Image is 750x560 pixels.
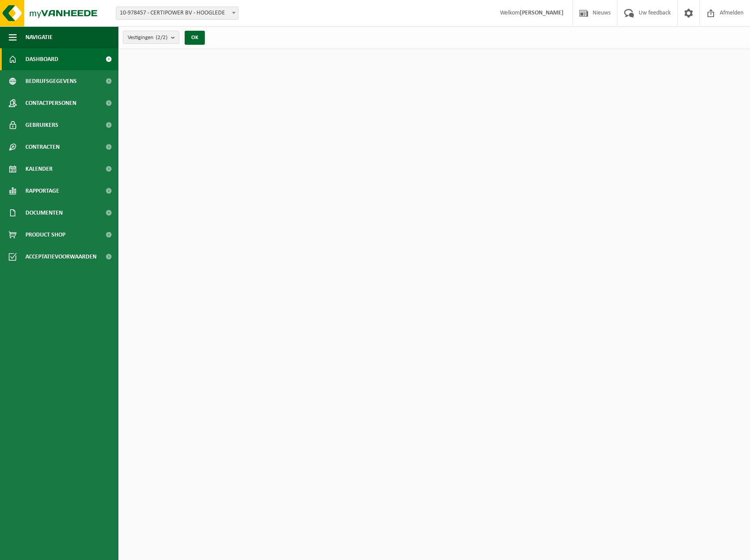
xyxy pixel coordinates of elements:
[25,136,60,158] span: Contracten
[25,246,96,268] span: Acceptatievoorwaarden
[25,224,65,246] span: Product Shop
[123,31,179,44] button: Vestigingen(2/2)
[156,35,168,40] count: (2/2)
[25,48,58,70] span: Dashboard
[25,70,77,92] span: Bedrijfsgegevens
[116,7,239,20] span: 10-978457 - CERTIPOWER BV - HOOGLEDE
[128,31,168,44] span: Vestigingen
[25,26,53,48] span: Navigatie
[185,31,205,45] button: OK
[25,158,53,180] span: Kalender
[25,180,59,202] span: Rapportage
[25,114,58,136] span: Gebruikers
[520,10,564,16] strong: [PERSON_NAME]
[116,7,238,19] span: 10-978457 - CERTIPOWER BV - HOOGLEDE
[25,202,63,224] span: Documenten
[25,92,76,114] span: Contactpersonen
